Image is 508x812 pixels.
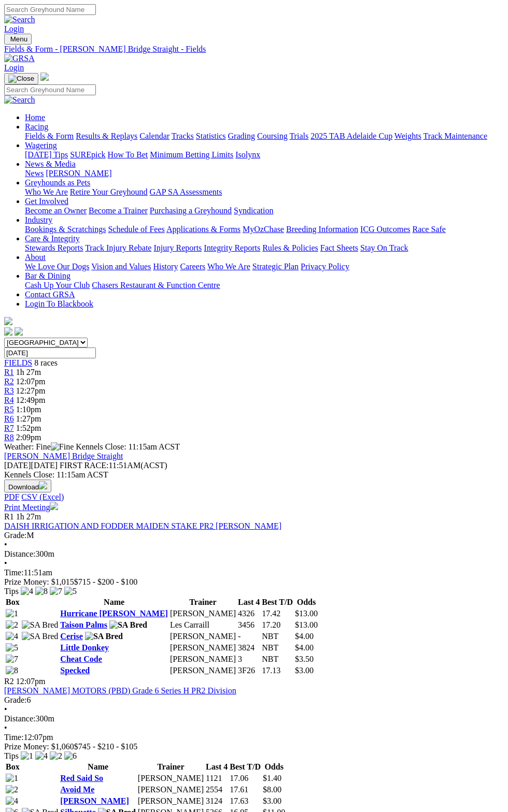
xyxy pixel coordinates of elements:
[4,714,35,723] span: Distance:
[16,677,46,686] span: 12:07pm
[64,751,77,761] img: 6
[4,15,35,24] img: Search
[295,632,314,641] span: $4.00
[301,262,349,271] a: Privacy Policy
[25,150,68,159] a: [DATE] Tips
[108,150,148,159] a: How To Bet
[153,243,202,252] a: Injury Reports
[6,643,18,653] img: 5
[263,796,281,805] span: $3.00
[235,150,260,159] a: Isolynx
[139,132,170,140] a: Calendar
[4,677,14,686] span: R2
[257,132,288,140] a: Coursing
[16,386,46,395] span: 12:27pm
[34,358,58,367] span: 8 races
[4,396,14,404] span: R4
[229,762,261,772] th: Best T/D
[4,358,32,367] span: FIELDS
[25,281,504,290] div: Bar & Dining
[22,632,59,641] img: SA Bred
[25,178,90,187] a: Greyhounds as Pets
[6,655,18,664] img: 7
[60,461,108,470] span: FIRST RACE:
[137,796,204,806] td: [PERSON_NAME]
[76,132,137,140] a: Results & Replays
[4,568,504,577] div: 11:51am
[4,461,31,470] span: [DATE]
[15,327,23,336] img: twitter.svg
[16,512,41,521] span: 1h 27m
[237,620,260,630] td: 3456
[25,262,504,271] div: About
[4,568,24,577] span: Time:
[170,643,236,653] td: [PERSON_NAME]
[237,665,260,676] td: 3F26
[16,433,41,442] span: 2:09pm
[150,187,222,196] a: GAP SA Assessments
[91,262,151,271] a: Vision and Values
[263,785,281,794] span: $8.00
[92,281,220,289] a: Chasers Restaurant & Function Centre
[60,643,109,652] a: Little Donkey
[261,631,293,642] td: NBT
[237,597,260,607] th: Last 4
[25,150,504,160] div: Wagering
[60,597,168,607] th: Name
[4,512,14,521] span: R1
[4,368,14,376] a: R1
[4,54,35,63] img: GRSA
[50,587,62,596] img: 7
[60,796,129,805] a: [PERSON_NAME]
[4,695,27,704] span: Grade:
[21,751,33,761] img: 1
[4,521,281,530] a: DAISH IRRIGATION AND FODDER MAIDEN STAKE PR2 [PERSON_NAME]
[21,492,64,501] a: CSV (Excel)
[60,666,90,675] a: Specked
[25,281,90,289] a: Cash Up Your Club
[4,733,24,742] span: Time:
[16,377,46,386] span: 12:07pm
[4,452,123,460] a: [PERSON_NAME] Bridge Straight
[108,225,164,234] a: Schedule of Fees
[286,225,358,234] a: Breeding Information
[51,442,74,452] img: Fine
[237,631,260,642] td: -
[109,620,147,630] img: SA Bred
[6,620,18,630] img: 2
[4,45,504,54] a: Fields & Form - [PERSON_NAME] Bridge Straight - Fields
[70,150,105,159] a: SUREpick
[4,705,7,714] span: •
[25,234,80,243] a: Care & Integrity
[25,253,46,262] a: About
[4,414,14,423] a: R6
[25,299,93,308] a: Login To Blackbook
[170,620,236,630] td: Les Carraill
[25,122,48,131] a: Racing
[263,774,281,782] span: $1.40
[4,540,7,549] span: •
[4,4,96,15] input: Search
[6,632,18,641] img: 4
[4,405,14,414] span: R5
[172,132,194,140] a: Tracks
[295,609,318,618] span: $13.00
[4,461,58,470] span: [DATE]
[35,587,48,596] img: 8
[4,549,504,559] div: 300m
[229,773,261,784] td: 17.06
[25,243,504,253] div: Care & Integrity
[6,666,18,675] img: 8
[64,587,77,596] img: 5
[261,608,293,619] td: 17.42
[4,317,12,325] img: logo-grsa-white.png
[4,531,27,540] span: Grade:
[25,215,52,224] a: Industry
[6,785,18,794] img: 2
[261,643,293,653] td: NBT
[4,549,35,558] span: Distance:
[243,225,284,234] a: MyOzChase
[6,774,18,783] img: 1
